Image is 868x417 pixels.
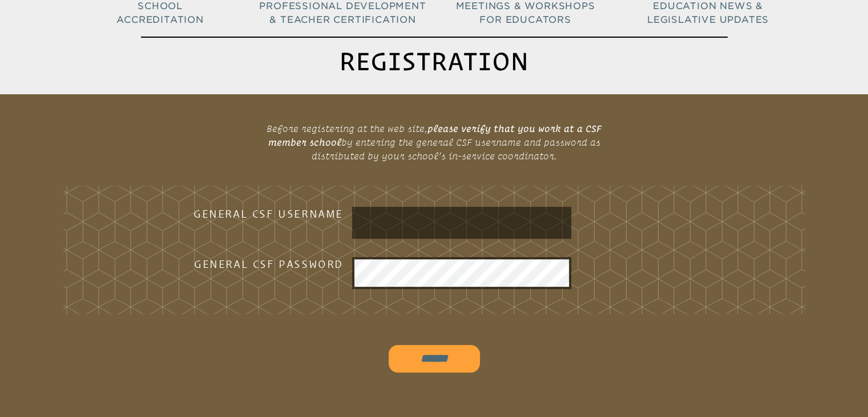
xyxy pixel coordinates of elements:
[647,1,769,25] span: Education News & Legislative Updates
[259,1,426,25] span: Professional Development & Teacher Certification
[141,37,728,85] h1: Registration
[456,1,595,25] span: Meetings & Workshops for Educators
[116,1,203,25] span: School Accreditation
[247,117,621,167] p: Before registering at the web site, by entering the general CSF username and password as distribu...
[160,257,343,271] h3: General CSF Password
[268,123,602,147] b: please verify that you work at a CSF member school
[160,207,343,220] h3: General CSF Username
